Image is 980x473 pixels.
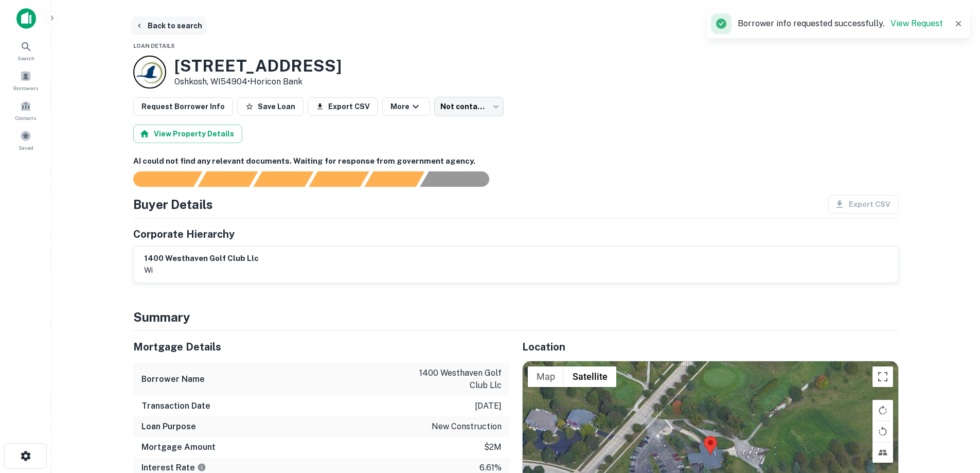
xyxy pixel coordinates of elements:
[133,97,233,116] button: Request Borrower Info
[308,97,378,116] button: Export CSV
[250,77,302,86] a: Horicon Bank
[3,96,48,124] a: Contacts
[144,253,259,265] h6: 1400 westhaven golf club llc
[133,226,235,242] h5: Corporate Hierarchy
[872,442,893,463] button: Tilt map
[564,366,616,387] button: Show satellite imagery
[309,171,369,187] div: Principals found, AI now looking for contact information...
[253,171,313,187] div: Documents found, AI parsing details...
[16,8,36,29] img: capitalize-icon.png
[133,155,899,167] h6: AI could not find any relevant documents. Waiting for response from government agency.
[17,54,34,62] span: Search
[133,339,510,355] h5: Mortgage Details
[3,37,48,64] a: Search
[198,171,258,187] div: Your request is received and processing...
[382,97,430,116] button: More
[872,400,893,421] button: Rotate map clockwise
[484,441,502,453] p: $2m
[364,171,424,187] div: Principals found, still searching for contact information. This may take time...
[141,421,196,433] h6: Loan Purpose
[237,97,304,116] button: Save Loan
[141,373,205,386] h6: Borrower Name
[13,84,38,92] span: Borrowers
[522,339,899,355] h5: Location
[929,391,980,440] iframe: Chat Widget
[174,56,342,76] h3: [STREET_ADDRESS]
[409,367,502,392] p: 1400 westhaven golf club llc
[133,195,213,214] h4: Buyer Details
[174,76,342,88] p: Oshkosh, WI54904 •
[133,43,175,49] span: Loan Details
[133,308,899,326] h4: Summary
[872,366,893,387] button: Toggle fullscreen view
[3,66,48,94] a: Borrowers
[131,16,206,35] button: Back to search
[15,114,36,122] span: Contacts
[420,171,502,187] div: AI fulfillment process complete.
[738,17,943,30] p: Borrower info requested successfully.
[133,125,242,143] button: View Property Details
[19,144,33,152] span: Saved
[475,400,502,412] p: [DATE]
[434,97,504,116] div: Not contacted
[121,171,198,187] div: Sending borrower request to AI...
[144,264,259,276] p: wi
[141,441,216,453] h6: Mortgage Amount
[872,421,893,442] button: Rotate map counterclockwise
[890,19,943,28] a: View Request
[432,421,502,433] p: new construction
[141,400,210,412] h6: Transaction Date
[3,126,48,154] a: Saved
[197,463,206,472] svg: The interest rates displayed on the website are for informational purposes only and may be report...
[528,366,564,387] button: Show street map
